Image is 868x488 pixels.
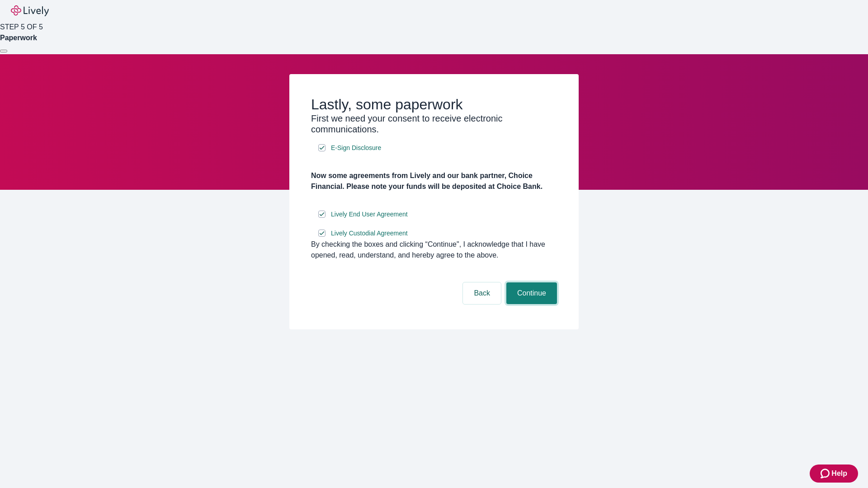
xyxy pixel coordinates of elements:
h3: First we need your consent to receive electronic communications. [311,113,557,135]
h2: Lastly, some paperwork [311,96,557,113]
button: Continue [506,282,557,304]
img: Lively [11,5,49,16]
span: Lively Custodial Agreement [331,229,408,238]
button: Zendesk support iconHelp [810,465,858,483]
a: e-sign disclosure document [329,142,383,154]
svg: Zendesk support icon [821,468,831,479]
button: Back [463,282,501,304]
span: Lively End User Agreement [331,210,408,219]
span: E-Sign Disclosure [331,143,381,153]
a: e-sign disclosure document [329,209,410,220]
span: Help [831,468,847,479]
h4: Now some agreements from Lively and our bank partner, Choice Financial. Please note your funds wi... [311,170,557,192]
a: e-sign disclosure document [329,228,410,239]
div: By checking the boxes and clicking “Continue", I acknowledge that I have opened, read, understand... [311,239,557,261]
